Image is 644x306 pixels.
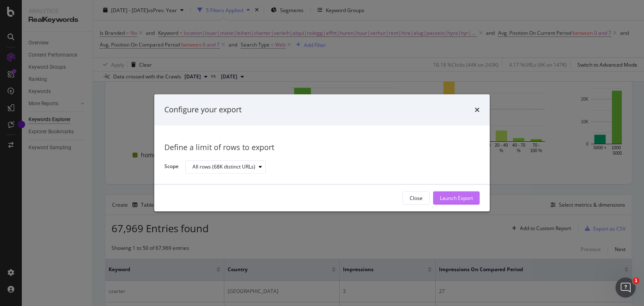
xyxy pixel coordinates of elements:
button: All rows (68K distinct URLs) [185,160,266,174]
div: All rows (68K distinct URLs) [192,164,255,169]
div: Define a limit of rows to export [164,142,480,153]
div: times [475,104,480,115]
div: modal [154,94,490,211]
button: Close [402,192,430,205]
span: 1 [633,277,639,284]
div: Configure your export [164,104,241,115]
div: Launch Export [440,194,473,202]
iframe: Intercom live chat [615,277,636,298]
button: Launch Export [433,192,480,205]
div: Close [410,194,423,202]
label: Scope [164,163,179,172]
